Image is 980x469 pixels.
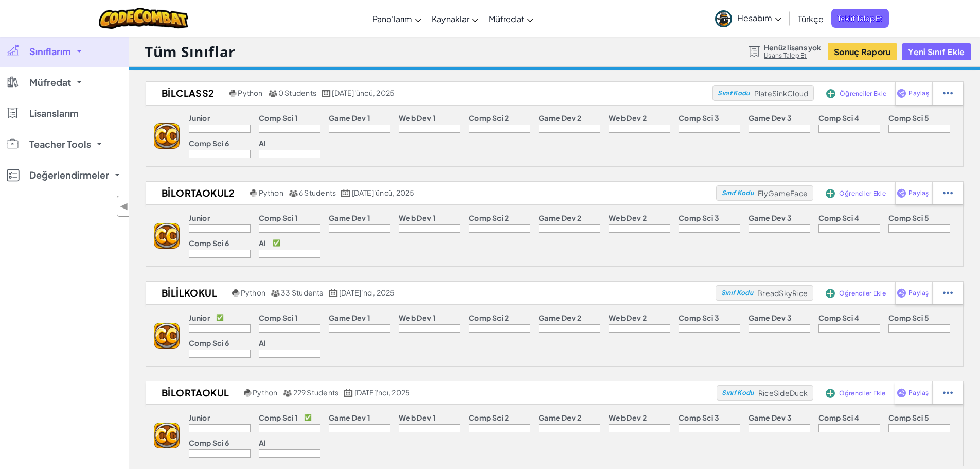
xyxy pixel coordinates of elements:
p: Comp Sci 2 [469,314,509,322]
p: Comp Sci 5 [888,314,929,322]
span: [DATE]'ncı, 2025 [354,388,411,397]
p: AI [259,339,266,347]
img: IconShare_Purple.svg [897,89,906,98]
span: RiceSideDuck [758,388,808,397]
button: Sonuç Raporu [828,43,897,60]
p: Web Dev 2 [609,314,647,322]
p: Game Dev 2 [539,214,581,222]
h2: BilOrtaokul [146,385,241,401]
p: Web Dev 1 [399,114,436,122]
span: 0 Students [278,88,316,97]
img: avatar [715,10,732,27]
p: Comp Sci 2 [469,214,509,222]
button: Yeni Sınıf Ekle [902,43,971,60]
span: [DATE]'üncü, 2025 [352,188,415,197]
span: Paylaş [908,190,929,196]
img: IconStudentEllipsis.svg [943,288,953,298]
p: Comp Sci 6 [189,339,229,347]
img: logo [154,323,180,349]
span: Müfredat [29,78,71,87]
p: Junior [189,114,210,122]
p: Comp Sci 4 [818,314,859,322]
p: Game Dev 3 [749,314,792,322]
span: Sınıf Kodu [718,90,750,96]
a: Bilclass2 Python 0 Students [DATE]'üncü, 2025 [146,85,712,101]
span: Henüz lisans yok [764,43,822,51]
span: Teacher Tools [29,140,91,149]
a: Lisans Talep Et [764,51,822,60]
span: Değerlendirmeler [29,170,109,180]
p: Game Dev 2 [539,314,581,322]
span: BreadSkyRice [757,288,808,298]
p: Game Dev 2 [539,114,581,122]
img: MultipleUsers.png [268,90,277,97]
span: Python [259,188,283,197]
p: Web Dev 1 [399,314,436,322]
span: Python [238,88,262,97]
a: Bililkokul Python 33 Students [DATE]'ncı, 2025 [146,285,716,301]
h2: BİLORTAOKUL2 [146,185,247,201]
p: Game Dev 3 [749,114,792,122]
p: Comp Sci 2 [469,114,509,122]
img: logo [154,223,180,249]
p: Comp Sci 3 [679,214,719,222]
span: PlateSinkCloud [754,89,809,98]
p: Comp Sci 2 [469,413,509,422]
img: calendar.svg [344,389,353,397]
h2: Bililkokul [146,285,229,301]
span: Kaynaklar [432,13,469,24]
img: IconShare_Purple.svg [897,188,906,198]
span: Sınıf Kodu [722,390,754,396]
img: IconShare_Purple.svg [897,288,906,298]
p: Web Dev 2 [609,114,647,122]
img: python.png [244,389,252,397]
span: Python [241,288,265,297]
span: Öğrenciler Ekle [839,390,886,396]
p: Comp Sci 5 [888,413,929,422]
p: ✅ [216,314,224,322]
span: 6 Students [299,188,336,197]
span: Python [253,388,277,397]
img: IconAddStudents.svg [826,289,835,298]
p: Comp Sci 1 [259,314,298,322]
a: Müfredat [484,5,539,32]
img: IconAddStudents.svg [826,189,835,198]
p: AI [259,239,266,247]
img: logo [154,423,180,448]
a: Kaynaklar [426,5,484,32]
a: CodeCombat logo [99,8,189,29]
img: python.png [250,189,258,197]
span: Paylaş [908,390,929,396]
a: Hesabım [710,2,787,34]
span: Türkçe [798,13,824,24]
span: Pano'larım [372,13,412,24]
p: Game Dev 3 [749,413,792,422]
p: ✅ [273,239,280,247]
span: [DATE]'üncü, 2025 [332,88,395,97]
p: Comp Sci 3 [679,314,719,322]
p: Comp Sci 6 [189,239,229,247]
p: Junior [189,214,210,222]
img: calendar.svg [329,289,338,297]
p: Comp Sci 5 [888,214,929,222]
p: Comp Sci 4 [818,114,859,122]
span: Öğrenciler Ekle [839,290,886,297]
img: MultipleUsers.png [271,289,280,297]
p: Comp Sci 1 [259,114,298,122]
p: Comp Sci 3 [679,413,719,422]
h1: Tüm Sınıflar [145,42,236,61]
span: Paylaş [908,90,929,96]
p: Game Dev 1 [329,413,370,422]
p: Junior [189,314,210,322]
p: AI [259,439,266,447]
span: Öğrenciler Ekle [839,190,886,197]
span: Lisanslarım [29,109,79,118]
span: [DATE]'ncı, 2025 [339,288,395,297]
img: IconAddStudents.svg [826,89,835,98]
p: Game Dev 3 [749,214,792,222]
img: calendar.svg [322,90,331,97]
p: Comp Sci 3 [679,114,719,122]
a: Teklif Talep Et [831,9,889,28]
span: Sınıflarım [29,47,71,56]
